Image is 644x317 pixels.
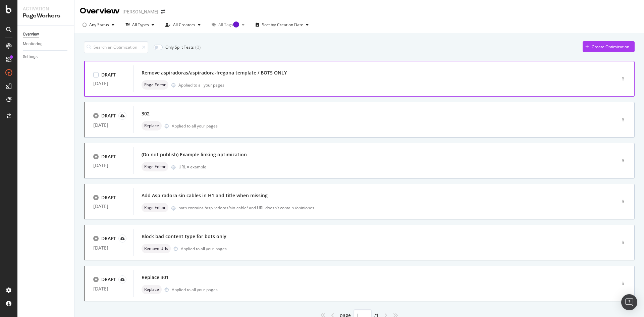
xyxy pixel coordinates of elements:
div: neutral label [142,203,168,212]
div: neutral label [142,285,162,294]
div: DRAFT [101,194,116,201]
button: Sort by: Creation Date [253,19,311,30]
div: Activation [23,5,69,12]
div: [DATE] [93,286,125,292]
div: ( 0 ) [195,44,201,51]
button: All Creators [163,19,203,30]
div: [DATE] [93,122,125,128]
div: Overview [80,5,120,17]
div: Tooltip anchor [233,21,239,28]
div: URL = example [178,164,588,170]
button: Any Status [80,19,117,30]
div: Sort by: Creation Date [262,23,303,27]
div: [DATE] [93,204,125,209]
span: Replace [144,124,159,128]
div: DRAFT [101,71,116,78]
span: Page Editor [144,206,166,210]
div: Monitoring [23,41,43,48]
input: Search an Optimization [84,41,148,53]
div: Add Aspiradora sin cables in H1 and title when missing [142,192,268,199]
div: path contains /aspiradoras/sin-cable/ and URL doesn't contain /opiniones [178,205,588,211]
span: Replace [144,287,159,292]
div: All Types [132,23,149,27]
div: Applied to all your pages [181,246,227,252]
div: 302 [142,110,150,117]
div: [DATE] [93,81,125,86]
div: Overview [23,31,39,38]
div: DRAFT [101,112,116,119]
a: Settings [23,53,69,60]
div: arrow-right-arrow-left [161,9,165,14]
div: Remove aspiradoras/aspiradora-fregona template / BOTS ONLY [142,69,287,76]
button: All Types [123,19,157,30]
div: neutral label [142,121,162,130]
div: [DATE] [93,163,125,168]
span: Page Editor [144,83,166,87]
div: DRAFT [101,153,116,160]
div: [DATE] [93,245,125,251]
div: PageWorkers [23,12,69,20]
div: [PERSON_NAME] [122,8,158,15]
div: neutral label [142,244,171,253]
div: Settings [23,53,38,60]
div: Open Intercom Messenger [621,294,637,310]
a: Overview [23,31,69,38]
div: Only Split Tests [165,44,194,50]
button: Create Optimization [583,41,635,52]
span: Page Editor [144,165,166,169]
div: neutral label [142,80,168,90]
div: (Do not publish) Example linking optimization [142,151,247,158]
div: Any Status [89,23,109,27]
button: All TagsTooltip anchor [209,19,247,30]
span: Remove Urls [144,247,168,251]
div: neutral label [142,162,168,171]
a: Monitoring [23,41,69,48]
div: All Tags [218,23,239,27]
div: Applied to all your pages [178,82,224,88]
div: Block bad content type for bots only [142,233,226,240]
div: DRAFT [101,235,116,242]
div: Replace 301 [142,274,169,281]
div: All Creators [173,23,195,27]
div: DRAFT [101,276,116,283]
div: Applied to all your pages [172,123,218,129]
div: Create Optimization [592,44,629,50]
div: Applied to all your pages [172,287,218,293]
